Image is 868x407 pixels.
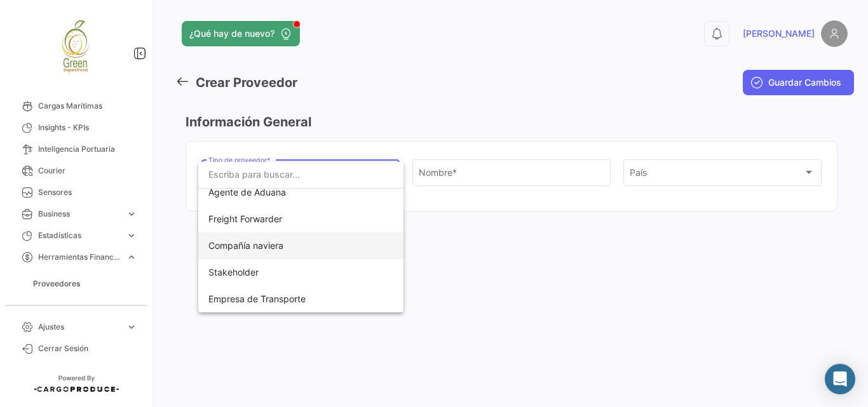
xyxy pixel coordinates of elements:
[208,213,282,224] span: Freight Forwarder
[825,364,855,394] div: Abrir Intercom Messenger
[208,267,259,277] span: Stakeholder
[208,293,306,304] span: Empresa de Transporte
[208,187,286,197] span: Agente de Aduana
[208,240,283,251] span: Compañía naviera
[198,161,403,188] input: dropdown search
